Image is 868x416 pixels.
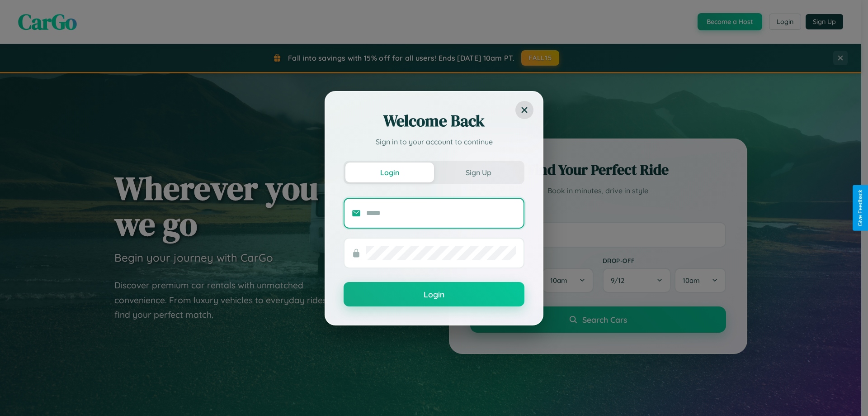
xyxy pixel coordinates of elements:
[344,136,524,147] p: Sign in to your account to continue
[434,163,523,182] button: Sign Up
[344,282,524,306] button: Login
[344,110,524,132] h2: Welcome Back
[857,190,863,226] div: Give Feedback
[345,163,434,182] button: Login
